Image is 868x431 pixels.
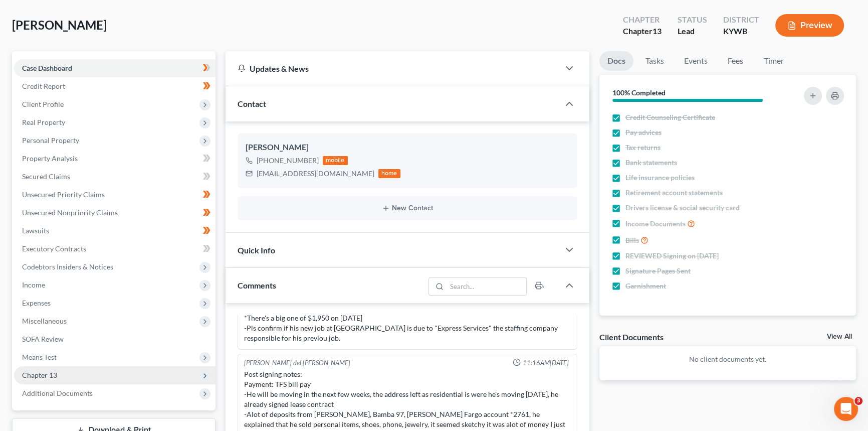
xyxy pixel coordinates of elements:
[523,358,569,368] span: 11:16AM[DATE]
[625,188,723,198] span: Retirement account statements
[14,222,215,240] a: Lawsuits
[22,371,57,379] span: Chapter 13
[653,26,662,36] span: 13
[756,51,792,71] a: Timer
[623,14,662,26] div: Chapter
[625,281,666,291] span: Garnishment
[22,389,93,397] span: Additional Documents
[22,100,64,108] span: Client Profile
[678,14,707,26] div: Status
[607,354,848,364] p: No client documents yet.
[238,63,547,74] div: Updates & News
[257,156,319,166] div: [PHONE_NUMBER]
[612,88,666,97] strong: 100% Completed
[625,235,639,245] span: Bills
[238,280,276,290] span: Comments
[625,219,686,229] span: Income Documents
[14,330,215,348] a: SOFA Review
[257,169,374,179] div: [EMAIL_ADDRESS][DOMAIN_NAME]
[827,333,852,340] a: View All
[625,112,715,122] span: Credit Counseling Certificate
[625,158,677,168] span: Bank statements
[14,240,215,258] a: Executory Contracts
[775,14,844,37] button: Preview
[22,190,105,199] span: Unsecured Priority Claims
[22,172,70,181] span: Secured Claims
[14,168,215,186] a: Secured Claims
[625,142,661,153] span: Tax returns
[22,262,113,271] span: Codebtors Insiders & Notices
[637,51,672,71] a: Tasks
[14,77,215,95] a: Credit Report
[14,204,215,222] a: Unsecured Nonpriority Claims
[238,99,266,108] span: Contact
[623,26,662,37] div: Chapter
[244,358,350,368] div: [PERSON_NAME] del [PERSON_NAME]
[599,51,633,71] a: Docs
[14,186,215,204] a: Unsecured Priority Claims
[246,204,569,212] button: New Contact
[14,59,215,77] a: Case Dashboard
[12,18,107,32] span: [PERSON_NAME]
[22,208,118,217] span: Unsecured Nonpriority Claims
[22,299,51,307] span: Expenses
[625,266,691,276] span: Signature Pages Sent
[238,245,275,255] span: Quick Info
[22,335,64,343] span: SOFA Review
[22,64,72,72] span: Case Dashboard
[246,141,569,154] div: [PERSON_NAME]
[22,118,65,126] span: Real Property
[14,150,215,168] a: Property Analysis
[723,26,759,37] div: KYWB
[22,244,86,253] span: Executory Contracts
[22,82,65,90] span: Credit Report
[834,397,858,421] iframe: Intercom live chat
[22,280,45,289] span: Income
[854,397,862,405] span: 3
[625,251,719,261] span: REVIEWED Signing on [DATE]
[678,26,707,37] div: Lead
[625,203,740,213] span: Drivers license & social security card
[625,173,695,183] span: Life insurance policies
[22,154,78,163] span: Property Analysis
[378,169,400,178] div: home
[22,226,49,235] span: Lawsuits
[625,127,662,137] span: Pay advices
[676,51,716,71] a: Events
[447,278,526,295] input: Search...
[599,332,664,342] div: Client Documents
[22,136,79,145] span: Personal Property
[22,353,57,361] span: Means Test
[720,51,752,71] a: Fees
[723,14,759,26] div: District
[323,156,348,165] div: mobile
[22,317,67,325] span: Miscellaneous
